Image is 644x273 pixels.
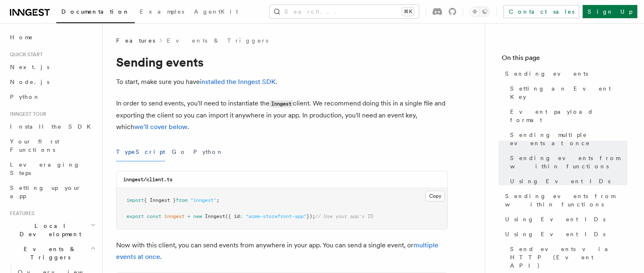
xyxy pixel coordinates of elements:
[7,245,90,261] span: Events & Triggers
[470,7,490,17] button: Toggle dark mode
[507,127,627,151] a: Sending multiple events at once
[502,212,627,227] a: Using Event IDs
[134,123,187,131] a: we'll cover below
[116,98,448,133] p: In order to send events, you'll need to instantiate the client. We recommend doing this in a sing...
[315,213,373,219] span: // Use your app's ID
[510,84,627,101] span: Setting an Event Key
[507,151,627,174] a: Sending events from within functions
[7,134,97,157] a: Your first Functions
[502,53,627,66] h4: On this page
[505,69,588,78] span: Sending events
[7,218,97,242] button: Local Development
[164,213,185,219] span: inngest
[306,213,315,219] span: });
[116,76,448,88] p: To start, make sure you have .
[116,143,165,161] button: TypeScript
[172,143,187,161] button: Go
[147,213,161,219] span: const
[7,51,43,58] span: Quick start
[507,104,627,127] a: Event payload format
[116,239,448,263] p: Now with this client, you can send events from anywhere in your app. You can send a single event,...
[7,30,97,45] a: Home
[507,242,627,273] a: Send events via HTTP (Event API)
[7,111,46,117] span: Inngest tour
[503,5,579,18] a: Contact sales
[507,174,627,189] a: Using Event IDs
[502,66,627,81] a: Sending events
[510,245,627,270] span: Send events via HTTP (Event API)
[140,8,184,15] span: Examples
[10,33,33,41] span: Home
[505,230,605,238] span: Using Event IDs
[7,89,97,104] a: Python
[10,123,96,130] span: Install the SDK
[205,213,225,219] span: Inngest
[270,5,419,18] button: Search...⌘K
[7,119,97,134] a: Install the SDK
[507,81,627,104] a: Setting an Event Key
[10,138,59,153] span: Your first Functions
[10,79,49,85] span: Node.js
[425,191,445,201] button: Copy
[116,36,155,45] span: Features
[200,78,276,86] a: installed the Inngest SDK
[502,227,627,242] a: Using Event IDs
[583,5,637,18] a: Sign Up
[240,213,243,219] span: :
[61,8,130,15] span: Documentation
[126,197,144,203] span: import
[510,131,627,147] span: Sending multiple events at once
[10,161,80,176] span: Leveraging Steps
[56,2,135,23] a: Documentation
[270,101,293,108] code: Inngest
[10,184,81,199] span: Setting up your app
[7,74,97,89] a: Node.js
[7,222,90,238] span: Local Development
[123,177,173,182] code: inngest/client.ts
[402,7,414,16] kbd: ⌘K
[510,154,627,170] span: Sending events from within functions
[510,177,610,185] span: Using Event IDs
[505,215,605,223] span: Using Event IDs
[187,213,190,219] span: =
[116,55,448,69] h1: Sending events
[126,213,144,219] span: export
[7,157,97,180] a: Leveraging Steps
[505,192,627,208] span: Sending events from within functions
[194,8,238,15] span: AgentKit
[116,241,438,261] a: multiple events at once
[189,2,243,22] a: AgentKit
[502,189,627,212] a: Sending events from within functions
[135,2,189,22] a: Examples
[193,143,224,161] button: Python
[225,213,240,219] span: ({ id
[7,210,34,217] span: Features
[10,93,40,100] span: Python
[7,60,97,74] a: Next.js
[167,36,268,45] a: Events & Triggers
[190,197,216,203] span: "inngest"
[216,197,219,203] span: ;
[10,64,49,70] span: Next.js
[193,213,202,219] span: new
[510,108,627,124] span: Event payload format
[7,180,97,204] a: Setting up your app
[176,197,187,203] span: from
[245,213,306,219] span: "acme-storefront-app"
[7,242,97,265] button: Events & Triggers
[144,197,176,203] span: { Inngest }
